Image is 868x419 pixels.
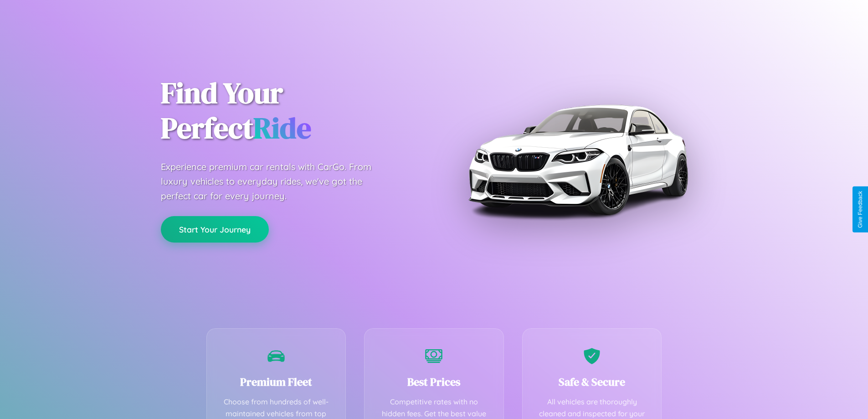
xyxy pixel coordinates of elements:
h3: Safe & Secure [536,374,648,389]
div: Give Feedback [857,191,863,228]
span: Ride [253,108,311,148]
button: Start Your Journey [161,216,269,243]
h3: Premium Fleet [221,374,332,389]
h3: Best Prices [378,374,490,389]
p: Experience premium car rentals with CarGo. From luxury vehicles to everyday rides, we've got the ... [161,160,389,203]
h1: Find Your Perfect [161,76,421,146]
img: Premium BMW car rental vehicle [464,46,692,274]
